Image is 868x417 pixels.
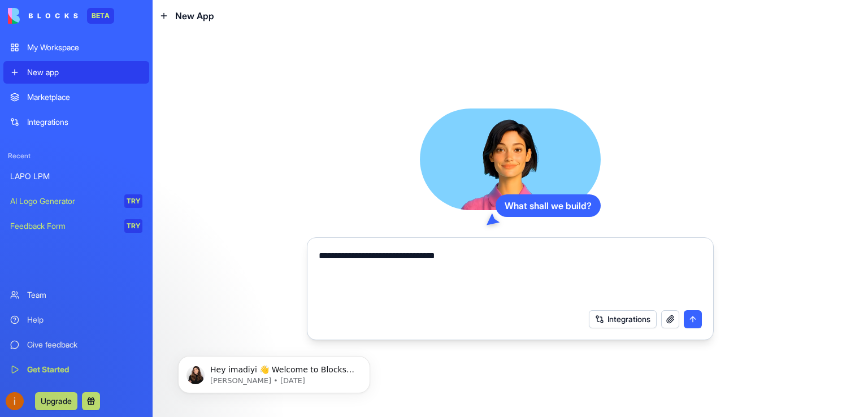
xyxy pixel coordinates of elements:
a: AI Logo GeneratorTRY [3,190,149,212]
div: Marketplace [27,92,142,103]
div: Integrations [27,116,142,128]
div: New app [27,67,142,78]
a: Help [3,309,149,331]
div: Give feedback [27,339,142,350]
a: LAPO LPM [3,165,149,188]
div: Help [27,314,142,325]
span: Recent [3,151,149,160]
a: My Workspace [3,36,149,59]
a: BETA [8,8,114,24]
div: Team [27,289,142,301]
button: Upgrade [35,392,77,410]
div: AI Logo Generator [10,196,116,207]
div: BETA [87,8,114,24]
div: LAPO LPM [10,171,142,182]
div: TRY [124,219,142,233]
a: Integrations [3,111,149,133]
div: What shall we build? [496,194,601,217]
a: Give feedback [3,333,149,356]
a: Upgrade [35,395,77,406]
a: New app [3,61,149,84]
div: Feedback Form [10,220,116,232]
a: Get Started [3,358,149,381]
a: Marketplace [3,86,149,108]
button: Integrations [589,310,657,328]
a: Team [3,284,149,306]
div: My Workspace [27,42,142,53]
img: logo [8,8,78,24]
div: TRY [124,194,142,208]
a: Feedback FormTRY [3,215,149,237]
span: New App [175,9,214,23]
img: ACg8ocLB9P26u4z_XfVqqZv23IIy26lOVRMs5a5o78UrcOGifJo1jA=s96-c [6,392,24,410]
div: Get Started [27,364,142,375]
iframe: Intercom notifications message [161,332,387,411]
